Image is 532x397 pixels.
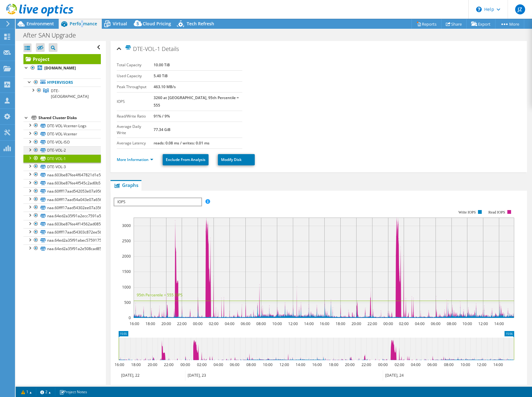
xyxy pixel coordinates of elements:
text: 10:00 [272,321,282,326]
span: Environment [27,21,54,27]
a: DTE-VOL-2 [23,146,101,154]
text: 10:00 [462,321,472,326]
a: Project [23,54,101,64]
a: More [495,19,524,29]
text: 02:00 [399,321,409,326]
a: Export [466,19,495,29]
text: 22:00 [367,321,377,326]
text: 1000 [122,284,131,290]
a: Hypervisors [23,78,101,87]
label: Average Daily Write [117,123,153,136]
a: naa.60fff17aad542053e07a95646a73ad48 [23,187,101,195]
text: 22:00 [177,321,187,326]
a: naa.60fff17aad54302ee07a35646a73ed47 [23,204,101,212]
span: DTE-[GEOGRAPHIC_DATA] [51,88,89,99]
a: naa.64ed2a35f91abec57591758a1936ca58 [23,236,101,244]
a: DTE-VOL-Vcenter [23,130,101,138]
text: 3000 [122,223,131,228]
a: naa.603be87fee4f545c2ad0b550c06eed88 [23,179,101,187]
text: 00:00 [193,321,203,326]
span: DTE-VOL-1 [125,45,160,52]
span: JZ [515,4,525,14]
span: Graphs [114,182,138,188]
a: naa.64ed2a35f91a2ecc7591a58a19364ad0 [23,212,101,220]
b: [DOMAIN_NAME] [44,65,76,71]
label: Total Capacity [117,62,153,68]
label: Used Capacity [117,73,153,79]
text: 00:00 [383,321,393,326]
text: 10:00 [461,362,470,367]
text: 02:00 [395,362,404,367]
text: 1500 [122,269,131,274]
text: 18:00 [336,321,345,326]
a: Project Notes [55,388,91,396]
b: 463.10 MB/s [154,84,176,89]
label: Average Latency [117,140,153,146]
b: 91% / 9% [154,113,170,119]
span: Tech Refresh [187,21,214,27]
a: DTE-VOL-3 [23,163,101,171]
h1: After SAN Upgrade [20,32,86,39]
text: 12:00 [478,321,488,326]
text: 08:00 [447,321,456,326]
a: naa.60fff17aad54a043e07a65646a73eddd [23,195,101,204]
text: 00:00 [378,362,388,367]
a: 1 [17,388,36,396]
text: 08:00 [246,362,256,367]
text: 22:00 [164,362,174,367]
a: DTE-NYC [23,87,101,100]
text: 04:00 [214,362,223,367]
a: More Information [117,157,153,162]
a: [DOMAIN_NAME] [23,64,101,72]
text: 20:00 [345,362,355,367]
text: 04:00 [415,321,425,326]
span: Cloud Pricing [143,21,171,27]
text: 14:00 [494,321,504,326]
text: 14:00 [296,362,305,367]
span: IOPS [114,198,201,206]
b: 10.00 TiB [154,62,170,68]
span: Details [162,45,179,53]
text: 22:00 [362,362,371,367]
a: 2 [36,388,55,396]
span: Virtual [113,21,127,27]
text: 08:00 [256,321,266,326]
a: naa.603be87fee4f647821d1e550c06e9d62 [23,171,101,179]
text: 06:00 [241,321,250,326]
b: 77.34 GiB [154,127,170,132]
text: 02:00 [197,362,207,367]
a: naa.60fff17aad54303c872ee5b26e73bde0 [23,228,101,236]
a: naa.64ed2a35f91a2e508cad85ee4836caf5 [23,244,101,253]
div: Shared Cluster Disks [38,114,101,122]
label: Peak Throughput [117,84,153,90]
text: 16:00 [130,321,139,326]
text: 08:00 [444,362,454,367]
text: 18:00 [145,321,155,326]
text: 20:00 [148,362,157,367]
text: 14:00 [304,321,314,326]
text: 12:00 [288,321,298,326]
text: 16:00 [320,321,329,326]
text: 16:00 [312,362,322,367]
text: 2000 [122,254,131,259]
text: 10:00 [263,362,273,367]
text: 14:00 [493,362,503,367]
a: Exclude From Analysis [163,154,209,165]
text: 18:00 [131,362,141,367]
text: 04:00 [225,321,234,326]
text: 06:00 [431,321,441,326]
text: 20:00 [352,321,361,326]
text: 02:00 [209,321,219,326]
a: naa.603be87fee4f14562ad08550c06e1d23 [23,220,101,228]
text: 18:00 [329,362,338,367]
text: 95th Percentile = 555 IOPS [137,292,183,298]
a: Modify Disk [218,154,255,165]
text: 0 [129,315,131,320]
label: Read/Write Ratio [117,113,153,119]
b: 5.40 TiB [154,73,168,78]
a: DTE-VOL-1 [23,154,101,163]
text: 12:00 [477,362,486,367]
text: Read IOPS [489,210,505,214]
text: 2500 [122,238,131,244]
text: 06:00 [427,362,437,367]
